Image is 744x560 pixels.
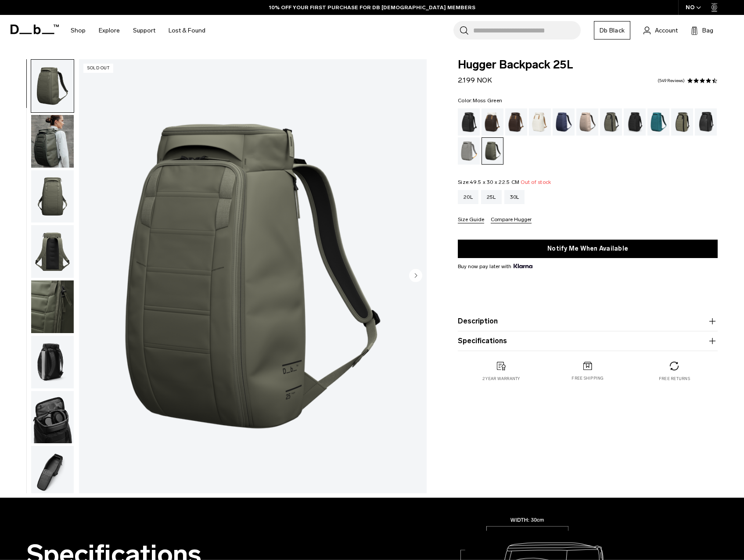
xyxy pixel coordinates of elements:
button: Hugger Backpack 25L Moss Green [31,115,74,168]
button: Hugger Backpack 25L Moss Green [31,335,74,389]
button: Size Guide [458,217,484,223]
a: Reflective Black [695,108,717,136]
a: Support [133,15,155,46]
button: Hugger Backpack 25L Moss Green [31,170,74,223]
a: Charcoal Grey [624,108,646,136]
a: Midnight Teal [647,108,669,136]
span: Moss Green [473,97,503,104]
a: 549 reviews [658,79,685,83]
span: Account [655,26,678,35]
a: Db Black [594,21,630,39]
img: Hugger Backpack 25L Moss Green [31,225,74,278]
a: Lost & Found [169,15,205,46]
button: Hugger Backpack 25L Moss Green [31,225,74,278]
a: Account [643,25,678,36]
img: Hugger Backpack 25L Moss Green [31,60,74,112]
a: 30L [504,190,525,204]
button: Notify Me When Available [458,240,718,258]
a: Forest Green [600,108,622,136]
a: Cappuccino [482,108,503,136]
nav: Main Navigation [64,15,212,46]
span: Bag [702,26,713,35]
button: Hugger Backpack 25L Moss Green [31,391,74,444]
a: Mash Green [671,108,693,136]
button: Description [458,316,718,327]
a: Explore [99,15,120,46]
button: Compare Hugger [491,217,532,223]
p: Free returns [659,376,690,382]
span: Buy now pay later with [458,262,532,270]
button: Next slide [409,269,422,284]
a: Fogbow Beige [576,108,598,136]
span: Out of stock [521,179,551,185]
a: Blue Hour [553,108,575,136]
button: Bag [691,25,713,36]
button: Hugger Backpack 25L Moss Green [31,445,74,499]
a: Sand Grey [458,137,480,165]
img: Hugger Backpack 25L Moss Green [31,115,74,168]
legend: Color: [458,98,502,103]
img: Hugger Backpack 25L Moss Green [31,336,74,388]
img: Hugger Backpack 25L Moss Green [79,59,427,493]
a: Shop [71,15,86,46]
span: 2.199 NOK [458,76,492,84]
p: Free shipping [571,375,604,381]
p: Sold Out [83,64,113,73]
img: Hugger_30L_Moss_green_Material.1.png [31,280,74,333]
li: 1 / 10 [79,59,427,493]
p: 2 year warranty [482,376,520,382]
button: Hugger Backpack 25L Moss Green [31,59,74,113]
span: Hugger Backpack 25L [458,59,718,71]
a: 20L [458,190,478,204]
img: Hugger Backpack 25L Moss Green [31,446,74,499]
a: Moss Green [482,137,503,165]
a: 10% OFF YOUR FIRST PURCHASE FOR DB [DEMOGRAPHIC_DATA] MEMBERS [269,4,475,11]
button: Hugger_30L_Moss_green_Material.1.png [31,280,74,334]
a: Oatmilk [529,108,551,136]
a: Espresso [505,108,527,136]
img: Hugger Backpack 25L Moss Green [31,170,74,223]
legend: Size: [458,179,551,185]
a: 25L [481,190,502,204]
span: 49.5 x 30 x 22.5 CM [470,179,519,185]
img: Hugger Backpack 25L Moss Green [31,391,74,444]
img: {"height" => 20, "alt" => "Klarna"} [514,264,532,268]
button: Specifications [458,336,718,346]
a: Black Out [458,108,480,136]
